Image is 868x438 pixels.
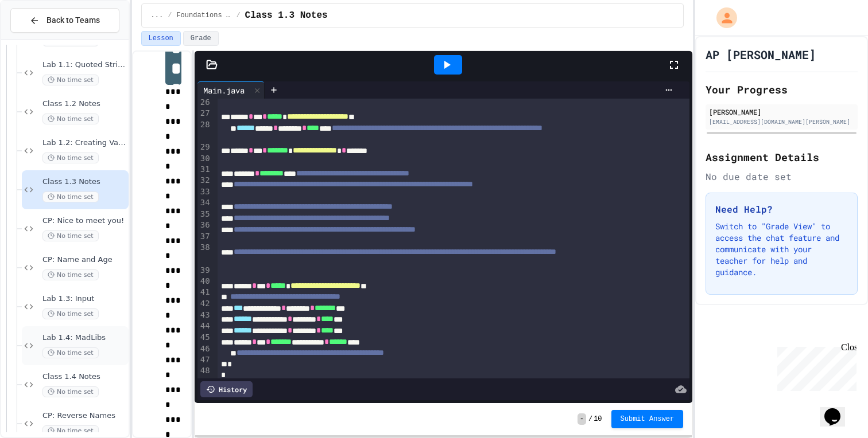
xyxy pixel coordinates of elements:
span: / [236,11,240,20]
div: 37 [197,231,212,242]
div: 36 [197,220,212,231]
div: 35 [197,209,212,220]
h1: AP [PERSON_NAME] [706,46,816,62]
div: No due date set [706,170,858,183]
div: 29 [197,142,212,153]
iframe: chat widget [773,342,857,391]
span: Submit Answer [621,414,675,424]
span: No time set [42,230,99,241]
div: 45 [197,332,212,343]
div: 34 [197,197,212,209]
div: My Account [704,5,740,31]
span: Class 1.3 Notes [42,177,126,187]
div: 38 [197,242,212,264]
span: / [168,11,172,20]
span: ... [151,11,164,20]
div: 42 [197,298,212,310]
button: Lesson [141,31,181,46]
button: Back to Teams [10,8,119,33]
div: 41 [197,287,212,298]
span: No time set [42,308,99,319]
span: No time set [42,114,99,124]
button: Grade [183,31,219,46]
h2: Assignment Details [706,149,858,165]
span: Lab 1.3: Input [42,294,126,304]
span: No time set [42,152,99,163]
span: Class 1.2 Notes [42,99,126,109]
span: 10 [594,414,602,424]
div: 39 [197,265,212,276]
h2: Your Progress [706,81,858,97]
div: 31 [197,164,212,175]
div: 27 [197,108,212,119]
span: / [588,414,592,424]
span: CP: Reverse Names [42,411,126,421]
span: No time set [42,269,99,280]
div: 32 [197,175,212,186]
div: 43 [197,310,212,321]
div: 44 [197,320,212,332]
span: Class 1.4 Notes [42,372,126,382]
div: 48 [197,365,212,376]
span: No time set [42,425,99,436]
span: CP: Nice to meet you! [42,216,126,226]
span: No time set [42,347,99,358]
button: Submit Answer [611,410,684,428]
span: Lab 1.2: Creating Variables and Printing [42,138,126,148]
span: No time set [42,191,99,202]
div: [PERSON_NAME] [709,107,854,117]
div: 47 [197,354,212,365]
span: Lab 1.1: Quoted String [42,60,126,70]
div: 33 [197,186,212,197]
div: 26 [197,97,212,108]
div: 28 [197,119,212,142]
iframe: chat widget [820,392,857,427]
div: 40 [197,276,212,287]
span: No time set [42,75,99,85]
span: Lab 1.4: MadLibs [42,333,126,343]
span: Back to Teams [46,14,100,26]
div: History [200,381,253,397]
div: Main.java [197,81,265,99]
span: CP: Name and Age [42,255,126,265]
div: Chat with us now!Close [5,5,79,73]
div: Main.java [197,84,250,96]
p: Switch to "Grade View" to access the chat feature and communicate with your teacher for help and ... [715,221,848,278]
h3: Need Help? [715,202,848,216]
span: No time set [42,386,99,397]
div: 46 [197,343,212,355]
span: - [578,413,586,425]
span: Class 1.3 Notes [245,9,328,22]
div: 30 [197,153,212,164]
div: [EMAIL_ADDRESS][DOMAIN_NAME][PERSON_NAME] [709,118,854,126]
span: Foundations of Java [176,11,231,20]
